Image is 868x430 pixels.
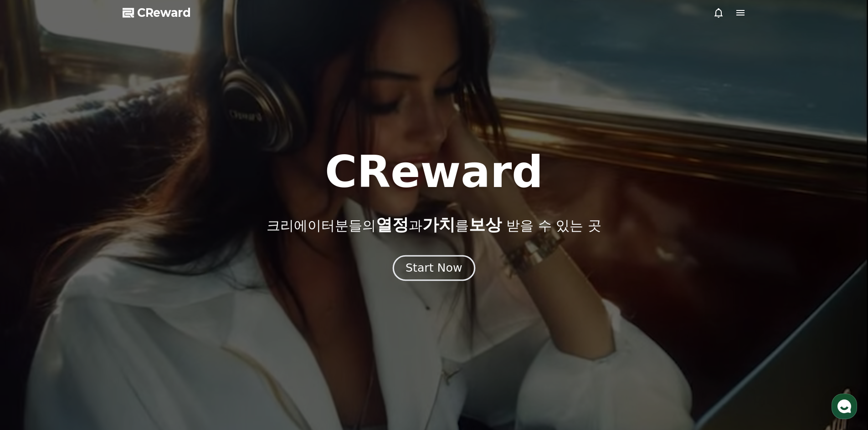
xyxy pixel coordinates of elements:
[141,302,152,309] span: 설정
[406,260,462,276] div: Start Now
[469,215,502,234] span: 보상
[422,215,455,234] span: 가치
[29,302,34,309] span: 홈
[83,303,94,310] span: 대화
[3,288,60,311] a: 홈
[137,5,191,20] span: CReward
[376,215,409,234] span: 열정
[395,265,473,273] a: Start Now
[393,255,475,281] button: Start Now
[325,150,543,194] h1: CReward
[123,5,191,20] a: CReward
[267,216,601,234] p: 크리에이터분들의 과 를 받을 수 있는 곳
[60,288,118,311] a: 대화
[118,288,175,311] a: 설정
